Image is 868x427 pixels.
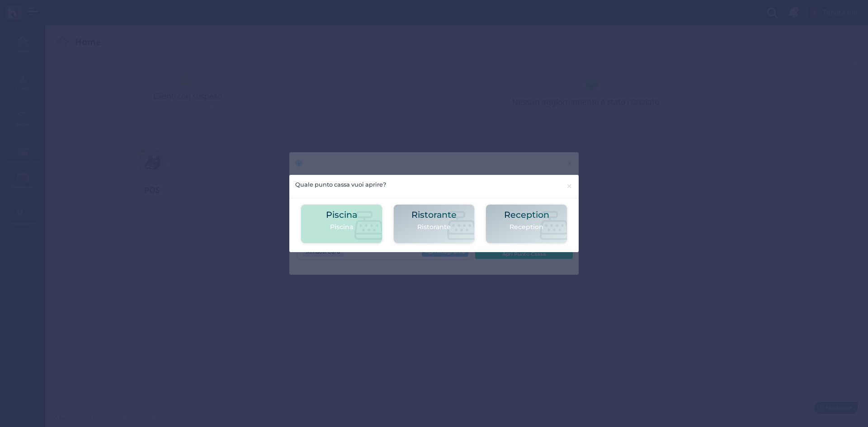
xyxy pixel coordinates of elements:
[566,180,573,192] span: ×
[504,222,549,232] p: Reception
[326,222,357,232] p: Piscina
[27,7,60,14] span: Assistenza
[504,210,549,220] h2: Reception
[411,210,457,220] h2: Ristorante
[411,222,457,232] p: Ristorante
[295,180,386,189] h5: Quale punto cassa vuoi aprire?
[326,210,357,220] h2: Piscina
[560,175,579,198] button: Close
